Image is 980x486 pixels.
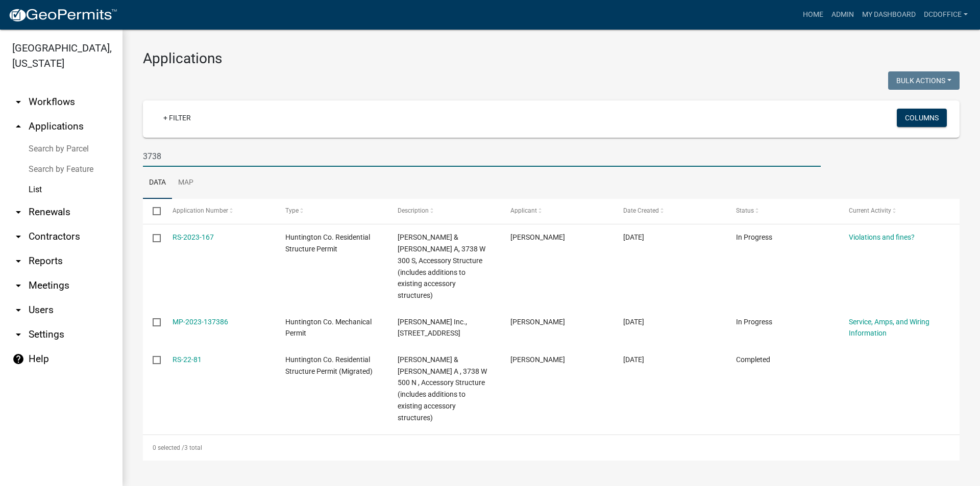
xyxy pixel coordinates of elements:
i: arrow_drop_down [12,231,24,243]
button: Bulk Actions [888,71,960,90]
datatable-header-cell: Current Activity [839,199,952,223]
datatable-header-cell: Date Created [614,199,726,223]
i: help [12,353,24,365]
span: Completed [736,355,770,364]
a: RS-2023-167 [173,233,214,241]
a: + Filter [155,109,199,127]
i: arrow_drop_down [12,206,24,218]
a: DCDOffice [920,5,972,24]
span: 0 selected / [153,444,184,451]
a: Map [172,167,200,199]
a: MP-2023-137386 [173,318,228,326]
a: Admin [827,5,858,24]
i: arrow_drop_down [12,304,24,316]
datatable-header-cell: Application Number [162,199,275,223]
a: My Dashboard [858,5,920,24]
span: Current Activity [849,207,891,214]
h3: Applications [143,50,960,67]
div: 3 total [143,435,960,461]
span: 04/22/2022 [623,355,644,364]
a: Data [143,167,172,199]
span: In Progress [736,233,772,241]
i: arrow_drop_down [12,255,24,267]
a: Service, Amps, and Wiring Information [849,318,929,338]
i: arrow_drop_down [12,328,24,341]
span: Applicant [510,207,537,214]
span: JO Mory [510,318,565,326]
i: arrow_drop_down [12,96,24,108]
span: In Progress [736,318,772,326]
span: Description [398,207,429,214]
span: McClellan, Paul D & Margie A , 3738 W 500 N , Accessory Structure (includes additions to existing... [398,355,487,422]
span: J.O. Mory Inc., 7470 S State Road 3 South Milford, IN 46786, electrical [398,318,467,338]
span: Shane A Tackett [510,233,565,241]
i: arrow_drop_down [12,279,24,292]
span: Huntington Co. Mechanical Permit [285,318,372,338]
span: Status [736,207,754,214]
span: Tackett, Shane A & Jeannette A, 3738 W 300 S, Accessory Structure (includes additions to existing... [398,233,485,299]
span: Type [285,207,299,214]
a: Home [799,5,827,24]
span: 08/16/2023 [623,233,644,241]
span: Huntington Co. Residential Structure Permit [285,233,370,253]
datatable-header-cell: Status [726,199,839,223]
span: Paul McClellan [510,355,565,364]
button: Columns [897,109,947,127]
a: RS-22-81 [173,355,202,364]
a: Violations and fines? [849,233,915,241]
datatable-header-cell: Select [143,199,162,223]
datatable-header-cell: Description [388,199,501,223]
datatable-header-cell: Applicant [501,199,614,223]
span: 06/09/2023 [623,318,644,326]
datatable-header-cell: Type [275,199,388,223]
span: Date Created [623,207,659,214]
i: arrow_drop_up [12,120,24,133]
span: Huntington Co. Residential Structure Permit (Migrated) [285,355,373,375]
input: Search for applications [143,146,821,167]
span: Application Number [173,207,228,214]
